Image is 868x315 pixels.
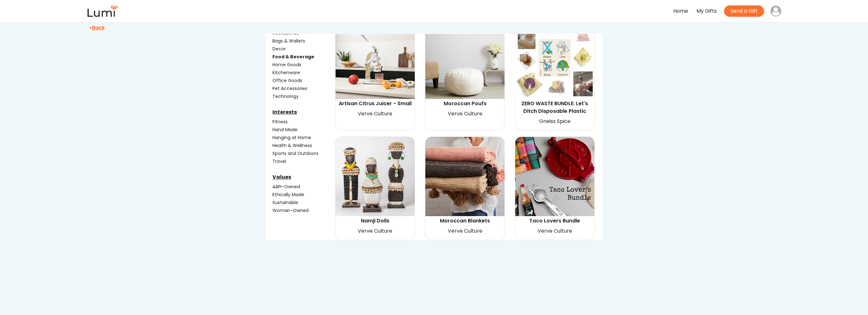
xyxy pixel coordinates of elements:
div: Namji Dolls [336,217,414,225]
div: Kitchenware [272,69,334,76]
div: Moroccan Poufs [426,100,504,107]
div: Moroccan Blankets [426,217,504,225]
div: ZERO WASTE BUNDLE: Let's Ditch Disposable Plastic [516,100,593,115]
div: Sustainable [272,199,334,206]
div: Verve Culture [516,227,593,236]
div: Sports and Outdoors [272,150,334,157]
div: Gneiss Spice [516,117,593,126]
div: Travel [272,158,334,165]
div: Pet Accessories [272,85,334,92]
div: Office Goods [272,77,334,84]
div: Health & Wellness [272,142,334,149]
div: Verve Culture [426,109,504,119]
img: throwgroup.jpg [425,137,505,216]
u: Back [92,24,105,31]
div: Verve Culture [426,227,504,236]
img: ZeroWasteCollage2.jpg [515,20,594,99]
div: Verve Culture [336,227,414,236]
div: < [88,26,436,32]
div: My Gifts [696,7,717,16]
div: Taco Lovers Bundle [516,217,593,225]
div: Technology [272,93,334,100]
button: Send a Gift [724,5,764,17]
div: Ethically Made [272,191,334,198]
img: VCMLPW.jpg [425,20,505,99]
div: Food & Beverage [272,54,334,60]
div: Woman-Owned [272,207,334,214]
div: Fitness [272,119,334,125]
div: Home Goods [272,61,334,68]
div: Verve Culture [336,109,414,119]
u: Values [272,173,291,181]
img: TacoLoversBundle.jpg [515,137,594,216]
div: AAPI-Owned [272,183,334,190]
div: Decor [272,46,334,52]
div: Hanging at Home [272,134,334,141]
div: Artisan Citrus Juicer - Small [336,100,414,107]
div: Hand Made [272,126,334,133]
div: Bags & Wallets [272,38,334,44]
img: PDP_Small_Gold_1-min.jpg [336,20,415,99]
div: Home [673,7,688,16]
u: Interests [272,108,297,116]
img: namji_web-7.jpg [336,137,415,216]
img: lumi-small.png [87,6,119,17]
